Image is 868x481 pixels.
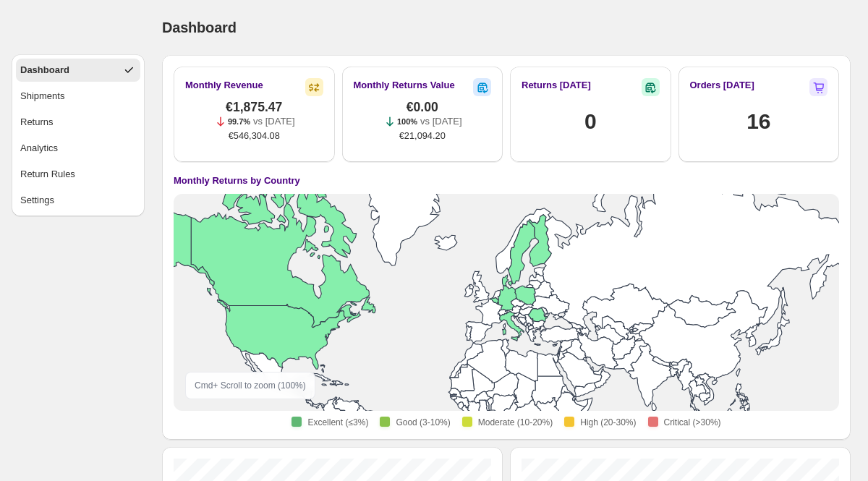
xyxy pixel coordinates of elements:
[354,78,455,93] h2: Monthly Returns Value
[16,59,140,82] button: Dashboard
[690,78,754,93] h2: Orders [DATE]
[399,129,446,143] span: €21,094.20
[16,137,140,160] button: Analytics
[16,111,140,134] button: Returns
[253,114,295,129] p: vs [DATE]
[162,20,237,35] span: Dashboard
[16,163,140,186] button: Return Rules
[522,78,591,93] h2: Returns [DATE]
[397,117,417,126] span: 100%
[16,85,140,108] button: Shipments
[228,117,250,126] span: 99.7%
[746,107,770,136] h1: 16
[580,417,636,428] span: High (20-30%)
[174,174,300,188] h4: Monthly Returns by Country
[16,189,140,212] button: Settings
[20,115,54,129] div: Returns
[20,141,58,156] div: Analytics
[478,417,553,428] span: Moderate (10-20%)
[664,417,721,428] span: Critical (>30%)
[185,78,263,93] h2: Monthly Revenue
[396,417,450,428] span: Good (3-10%)
[229,129,280,143] span: €546,304.08
[20,193,54,208] div: Settings
[226,100,282,114] span: €1,875.47
[420,114,462,129] p: vs [DATE]
[584,107,596,136] h1: 0
[307,417,368,428] span: Excellent (≤3%)
[185,372,315,399] div: Cmd + Scroll to zoom ( 100 %)
[20,89,64,103] div: Shipments
[407,100,438,114] span: €0.00
[20,63,69,77] div: Dashboard
[20,167,75,182] div: Return Rules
